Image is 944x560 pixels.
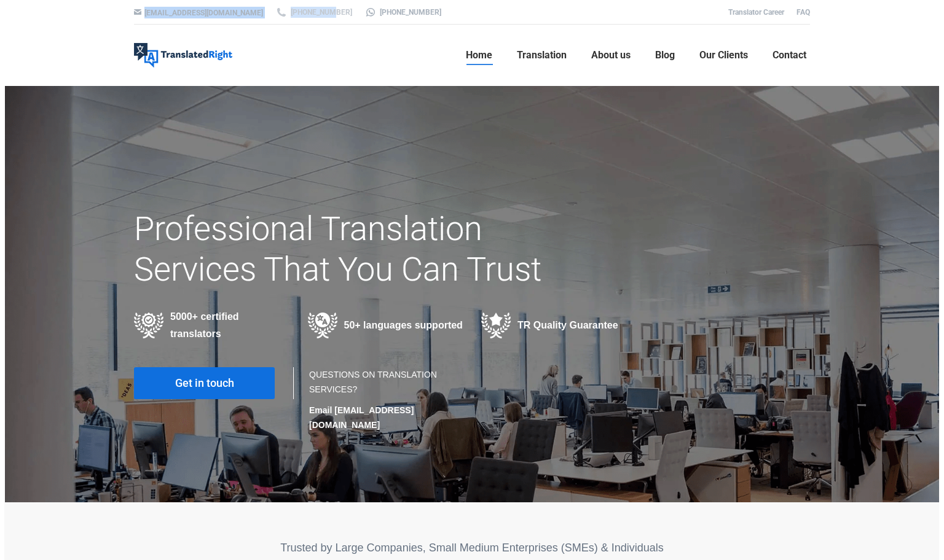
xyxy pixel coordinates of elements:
[364,7,441,18] a: [PHONE_NUMBER]
[517,49,567,61] span: Translation
[309,405,414,430] strong: Email [EMAIL_ADDRESS][DOMAIN_NAME]
[796,8,810,17] a: FAQ
[462,36,496,75] a: Home
[513,36,570,75] a: Translation
[696,36,752,75] a: Our Clients
[655,49,675,61] span: Blog
[134,367,275,399] a: Get in touch
[773,49,806,61] span: Contact
[275,7,352,18] a: [PHONE_NUMBER]
[699,49,748,61] span: Our Clients
[134,313,164,338] img: Professional Certified Translators providing translation services in various industries in 50+ la...
[591,49,631,61] span: About us
[466,49,492,61] span: Home
[308,313,463,338] div: 50+ languages supported
[728,8,784,17] a: Translator Career
[309,367,460,432] div: QUESTIONS ON TRANSLATION SERVICES?
[175,377,234,389] span: Get in touch
[134,209,578,290] h1: Professional Translation Services That You Can Trust
[481,313,637,338] div: TR Quality Guarantee
[769,36,810,75] a: Contact
[134,308,289,343] div: 5000+ certified translators
[134,43,232,68] img: Translated Right
[651,36,678,75] a: Blog
[588,36,634,75] a: About us
[144,9,263,17] a: [EMAIL_ADDRESS][DOMAIN_NAME]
